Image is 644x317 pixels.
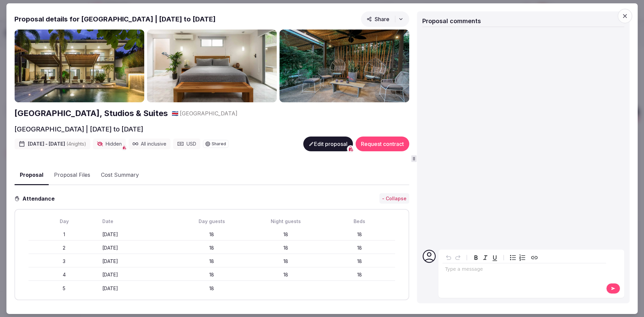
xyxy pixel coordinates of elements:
div: [DATE] [102,258,173,265]
span: ( 4 night s ) [66,141,86,147]
div: 18 [250,258,321,265]
span: Proposal comments [422,17,481,24]
button: Bulleted list [508,253,518,262]
button: 🇨🇷 [172,110,178,117]
div: 18 [176,258,248,265]
button: Share [361,11,409,27]
div: 18 [250,245,321,251]
div: editable markdown [442,263,606,277]
div: USD [173,139,200,149]
button: Numbered list [518,253,527,262]
div: 1 [29,231,100,238]
div: 18 [250,231,321,238]
div: [DATE] [102,285,173,292]
div: [DATE] [102,245,173,251]
button: Request contract [356,137,409,151]
div: toggle group [508,253,527,262]
div: 5 [29,285,100,292]
div: 4 [29,271,100,278]
div: 18 [176,271,248,278]
button: Underline [490,253,499,262]
span: Shared [212,142,226,146]
div: Hidden [93,139,126,149]
h3: Attendance [20,195,60,203]
div: 18 [324,258,395,265]
div: 18 [176,231,248,238]
div: Night guests [250,218,321,225]
div: Day guests [176,218,248,225]
div: Day [29,218,100,225]
a: [GEOGRAPHIC_DATA], Studios & Suites [14,108,168,119]
div: 18 [324,245,395,251]
div: [DATE] [102,231,173,238]
button: Cost Summary [96,165,144,185]
img: Gallery photo 1 [14,29,144,102]
button: Edit proposal [303,137,353,151]
span: [GEOGRAPHIC_DATA] [180,110,237,117]
button: Proposal [14,165,49,185]
div: 3 [29,258,100,265]
img: Gallery photo 3 [279,29,409,102]
div: [DATE] [102,271,173,278]
div: 2 [29,245,100,251]
div: 18 [250,271,321,278]
button: Proposal Files [49,165,96,185]
div: Beds [324,218,395,225]
div: 18 [176,285,248,292]
span: 🇨🇷 [172,110,178,117]
button: Create link [530,253,539,262]
div: Date [102,218,173,225]
img: Gallery photo 2 [147,29,277,102]
h2: [GEOGRAPHIC_DATA] | [DATE] to [DATE] [14,124,143,134]
button: Italic [481,253,490,262]
div: 18 [324,231,395,238]
div: 18 [176,245,248,251]
button: - Collapse [379,193,409,204]
span: [DATE] - [DATE] [28,141,86,147]
button: Bold [471,253,481,262]
div: All inclusive [128,139,171,149]
div: 18 [324,271,395,278]
span: Share [367,15,389,22]
h2: Proposal details for [GEOGRAPHIC_DATA] | [DATE] to [DATE] [14,14,216,23]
